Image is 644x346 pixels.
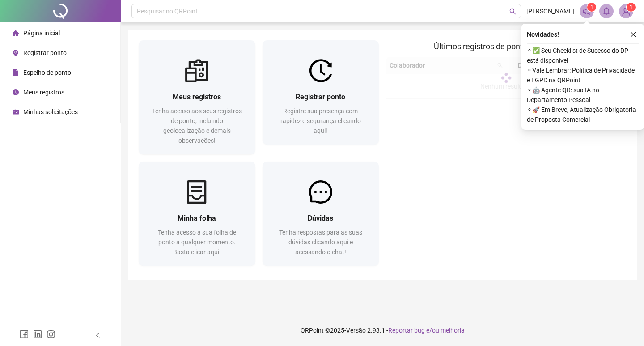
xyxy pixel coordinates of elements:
span: Registrar ponto [296,93,345,101]
span: Espelho de ponto [23,69,71,76]
span: Novidades ! [527,30,559,39]
span: Minha folha [178,214,216,222]
span: left [95,332,101,338]
span: Meus registros [23,89,64,96]
span: Minhas solicitações [23,108,78,115]
span: Reportar bug e/ou melhoria [388,327,465,334]
span: ⚬ 🚀 Em Breve, Atualização Obrigatória de Proposta Comercial [527,105,639,124]
span: Tenha respostas para as suas dúvidas clicando aqui e acessando o chat! [279,229,362,256]
span: Últimos registros de ponto sincronizados [434,42,578,51]
span: file [13,69,19,76]
footer: QRPoint © 2025 - 2.93.1 - [121,315,644,346]
span: 1 [630,4,633,10]
img: 89354 [619,4,633,18]
sup: 1 [587,3,596,12]
span: Tenha acesso aos seus registros de ponto, incluindo geolocalização e demais observações! [152,107,242,144]
span: environment [13,50,19,56]
span: Versão [346,327,366,334]
span: Meus registros [173,93,221,101]
span: linkedin [33,330,42,339]
span: Dúvidas [308,214,333,222]
a: DúvidasTenha respostas para as suas dúvidas clicando aqui e acessando o chat! [263,162,379,266]
a: Registrar pontoRegistre sua presença com rapidez e segurança clicando aqui! [263,40,379,145]
span: home [13,30,19,36]
span: instagram [47,330,55,339]
span: clock-circle [13,89,19,95]
span: Tenha acesso a sua folha de ponto a qualquer momento. Basta clicar aqui! [158,229,236,256]
span: close [630,31,636,38]
span: [PERSON_NAME] [526,6,574,16]
span: notification [583,7,591,15]
span: search [509,8,516,15]
span: schedule [13,109,19,115]
span: 1 [590,4,593,10]
a: Meus registrosTenha acesso aos seus registros de ponto, incluindo geolocalização e demais observa... [139,40,255,154]
span: ⚬ 🤖 Agente QR: sua IA no Departamento Pessoal [527,85,639,105]
a: Minha folhaTenha acesso a sua folha de ponto a qualquer momento. Basta clicar aqui! [139,162,255,266]
span: facebook [20,330,29,339]
span: Registrar ponto [23,49,67,56]
span: ⚬ ✅ Seu Checklist de Sucesso do DP está disponível [527,46,639,65]
span: ⚬ Vale Lembrar: Política de Privacidade e LGPD na QRPoint [527,65,639,85]
span: Registre sua presença com rapidez e segurança clicando aqui! [280,107,361,134]
span: Página inicial [23,30,60,37]
span: bell [602,7,610,15]
sup: Atualize o seu contato no menu Meus Dados [627,3,636,12]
